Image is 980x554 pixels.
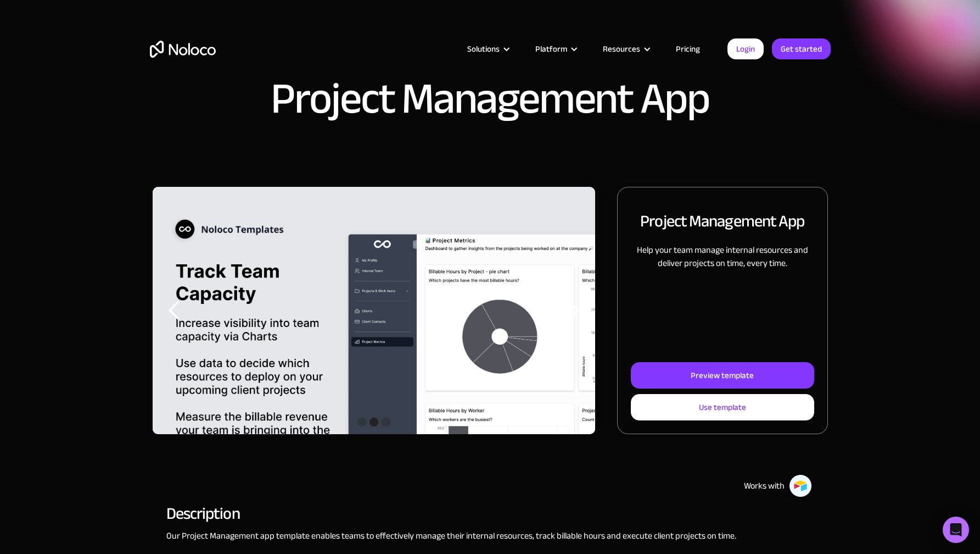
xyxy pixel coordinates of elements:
img: Airtable [789,474,812,497]
div: Preview template [691,368,754,383]
div: Show slide 3 of 3 [382,418,390,426]
div: 2 of 3 [152,187,595,434]
h2: Project Management App [640,209,804,232]
div: previous slide [153,187,197,434]
p: Our Project Management app template enables teams to effectively manage their internal resources,... [166,529,814,542]
div: next slide [551,187,595,434]
div: Use template [699,400,746,414]
div: Show slide 1 of 3 [357,418,366,426]
div: Works with [744,479,785,492]
a: Pricing [662,42,714,56]
a: Get started [772,38,831,59]
div: Platform [535,42,567,56]
div: Open Intercom Messenger [943,517,969,543]
div: Solutions [467,42,500,56]
p: Help your team manage internal resources and deliver projects on time, every time. [631,243,814,270]
div: Resources [589,42,662,56]
a: Preview template [631,362,814,389]
div: Solutions [453,42,522,56]
div: Resources [603,42,640,56]
a: home [150,41,216,58]
h2: Description [166,508,814,518]
div: carousel [153,187,596,434]
div: Show slide 2 of 3 [369,418,378,426]
a: Use template [631,394,814,420]
div: Platform [522,42,589,56]
h1: Project Management App [271,77,709,121]
a: Login [727,38,764,59]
